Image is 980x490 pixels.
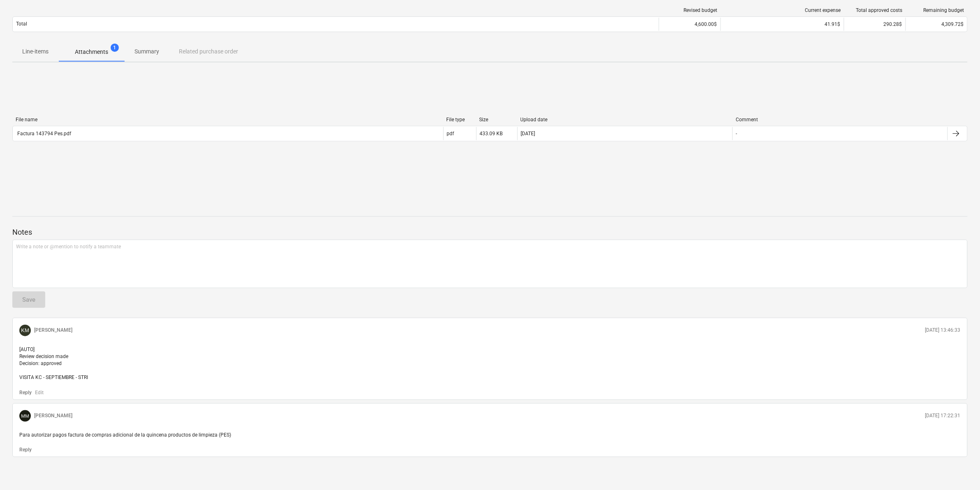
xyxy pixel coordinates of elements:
[75,48,108,56] p: Attachments
[447,117,473,122] div: File type
[16,21,27,28] p: Total
[34,412,72,419] p: [PERSON_NAME]
[663,7,718,13] div: Revised budget
[16,117,440,122] div: File name
[942,21,964,27] span: 4,309.72$
[12,227,968,237] p: Notes
[939,451,980,490] iframe: Chat Widget
[724,7,841,13] div: Current expense
[521,131,535,136] div: [DATE]
[19,410,31,422] div: MAURA MORALES
[19,446,32,453] button: Reply
[480,131,503,136] div: 433.09 KB
[19,325,31,336] div: kristin morales
[35,389,44,396] button: Edit
[34,327,72,334] p: [PERSON_NAME]
[19,389,32,396] button: Reply
[736,131,737,136] div: -
[925,412,961,419] p: [DATE] 17:22:31
[909,7,964,13] div: Remaining budget
[848,7,903,13] div: Total approved costs
[844,18,906,31] div: 290.28$
[19,347,88,381] span: [AUTO] Review decision made Decision: approved VISITA KC - SEPTIEMBRE - STRI
[111,44,119,52] span: 1
[925,327,961,334] p: [DATE] 13:46:33
[21,327,29,333] span: KM
[19,432,231,438] span: Para autorizar pagos factura de compras adicional de la quincena productos de limpieza (PES)
[447,131,454,136] div: pdf
[16,131,71,136] div: Factura 143794 Pes.pdf
[21,413,29,418] span: MM
[724,21,841,27] div: 41.91$
[134,47,159,56] p: Summary
[22,47,49,56] p: Line-items
[659,18,721,31] div: 4,600.00$
[736,117,945,122] div: Comment
[521,117,730,122] div: Upload date
[480,117,514,122] div: Size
